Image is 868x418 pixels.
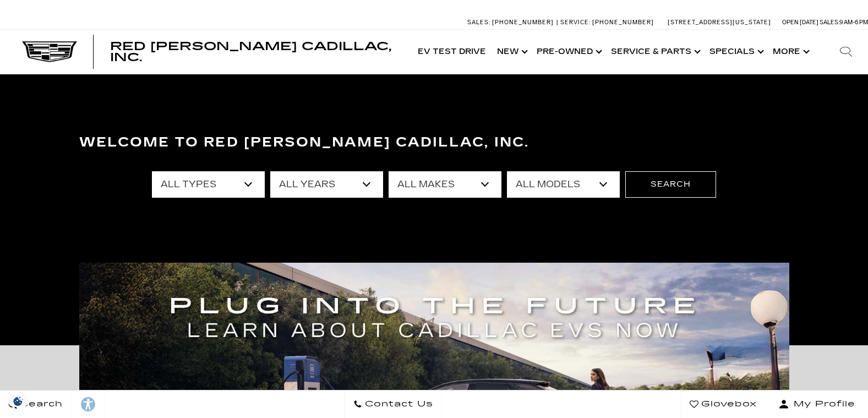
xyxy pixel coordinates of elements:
[789,397,855,412] span: My Profile
[592,19,654,26] span: [PHONE_NUMBER]
[492,19,554,26] span: [PHONE_NUMBER]
[531,30,605,74] a: Pre-Owned
[560,19,591,26] span: Service:
[839,19,868,26] span: 9 AM-6 PM
[152,171,265,198] select: Filter by type
[110,41,401,63] a: Red [PERSON_NAME] Cadillac, Inc.
[467,19,556,25] a: Sales: [PHONE_NUMBER]
[6,395,31,407] section: Click to Open Cookie Consent Modal
[668,19,771,26] a: [STREET_ADDRESS][US_STATE]
[507,171,620,198] select: Filter by model
[698,397,757,412] span: Glovebox
[492,30,531,74] a: New
[270,171,383,198] select: Filter by year
[412,30,492,74] a: EV Test Drive
[110,40,391,64] span: Red [PERSON_NAME] Cadillac, Inc.
[556,19,657,25] a: Service: [PHONE_NUMBER]
[625,171,716,198] button: Search
[820,19,839,26] span: Sales:
[704,30,767,74] a: Specials
[389,171,501,198] select: Filter by make
[345,390,442,418] a: Contact Us
[22,41,77,62] img: Cadillac Dark Logo with Cadillac White Text
[467,19,490,26] span: Sales:
[767,30,813,74] button: More
[605,30,704,74] a: Service & Parts
[362,397,433,412] span: Contact Us
[766,390,868,418] button: Open user profile menu
[681,390,766,418] a: Glovebox
[79,132,789,154] h3: Welcome to Red [PERSON_NAME] Cadillac, Inc.
[17,397,63,412] span: Search
[6,395,31,407] img: Opt-Out Icon
[782,19,818,26] span: Open [DATE]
